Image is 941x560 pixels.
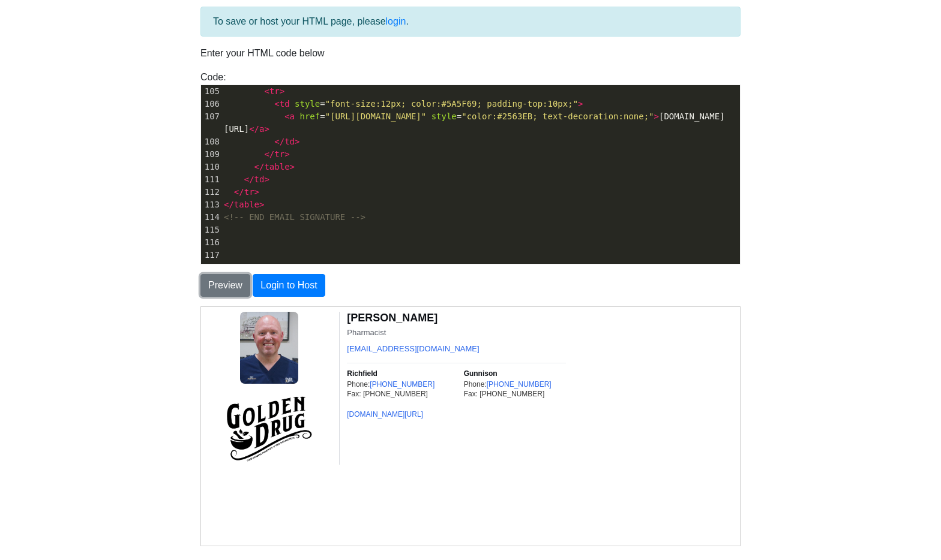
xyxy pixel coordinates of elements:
[201,173,221,186] div: 111
[431,112,457,121] span: style
[654,112,659,121] span: >
[290,162,295,171] span: >
[146,37,278,46] a: [EMAIL_ADDRESS][DOMAIN_NAME]
[299,112,320,121] span: href
[269,86,280,96] span: tr
[224,212,365,222] span: <!-- END EMAIL SIGNATURE -->
[146,5,365,20] td: [PERSON_NAME]
[234,200,259,209] span: table
[295,99,320,109] span: style
[280,86,284,96] span: >
[253,274,325,297] button: Login to Host
[224,200,234,209] span: </
[5,83,131,158] img: Company Logo
[244,174,254,184] span: </
[284,112,289,121] span: <
[578,99,583,109] span: >
[284,149,289,159] span: >
[264,174,269,184] span: >
[249,124,259,134] span: </
[263,62,365,73] td: Gunnison
[201,85,221,98] div: 105
[146,73,248,82] td: Phone:
[295,137,299,146] span: >
[264,124,269,134] span: >
[274,137,284,146] span: </
[386,16,406,26] a: login
[290,112,295,121] span: a
[201,224,221,236] div: 115
[259,124,264,134] span: a
[264,86,269,96] span: <
[280,99,290,109] span: td
[201,110,221,123] div: 107
[461,112,654,121] span: "color:#2563EB; text-decoration:none;"
[274,149,284,159] span: tr
[325,99,578,109] span: "font-size:12px; color:#5A5F69; padding-top:10px;"
[234,187,244,197] span: </
[200,274,250,297] button: Preview
[169,73,233,82] a: [PHONE_NUMBER]
[201,161,221,173] div: 110
[146,20,365,36] td: Pharmacist
[264,162,289,171] span: table
[274,99,279,109] span: <
[201,186,221,198] div: 112
[325,112,427,121] span: "[URL][DOMAIN_NAME]"
[146,62,248,73] td: Richfield
[259,200,264,209] span: >
[286,73,350,82] a: [PHONE_NUMBER]
[39,5,97,77] img: Headshot
[201,211,221,224] div: 114
[201,98,221,110] div: 106
[200,46,741,61] p: Enter your HTML code below
[254,162,265,171] span: </
[201,148,221,161] div: 109
[263,73,365,82] td: Phone:
[284,137,295,146] span: td
[200,7,741,37] div: To save or host your HTML page, please .
[146,82,248,91] td: Fax: [PHONE_NUMBER]
[191,70,750,264] div: Code:
[201,236,221,249] div: 116
[254,174,265,184] span: td
[201,249,221,261] div: 117
[224,99,583,109] span: =
[201,136,221,148] div: 108
[264,149,274,159] span: </
[254,187,259,197] span: >
[201,198,221,211] div: 113
[146,103,222,112] a: [DOMAIN_NAME][URL]
[263,82,365,91] td: Fax: [PHONE_NUMBER]
[224,112,725,134] span: = = [DOMAIN_NAME][URL]
[244,187,254,197] span: tr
